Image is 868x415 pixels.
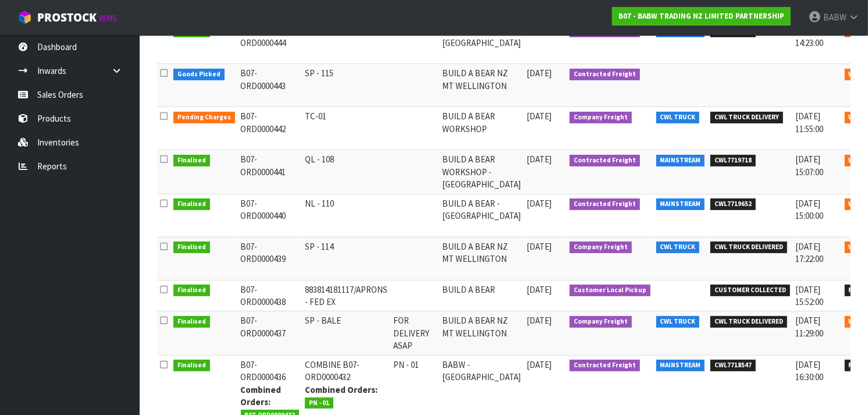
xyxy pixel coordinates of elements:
[796,24,824,48] span: [DATE] 14:23:00
[173,316,210,328] span: Finalised
[823,12,846,23] span: BABW
[656,316,700,328] span: CWL TRUCK
[439,107,524,150] td: BUILD A BEAR WORKSHOP
[305,384,378,395] strong: Combined Orders:
[439,311,524,355] td: BUILD A BEAR NZ MT WELLINGTON
[710,198,756,210] span: CWL7719652
[527,241,552,252] span: [DATE]
[390,311,439,355] td: FOR DELIVERY ASAP
[710,155,756,166] span: CWL7719718
[570,198,640,210] span: Contracted Freight
[796,154,824,177] span: [DATE] 15:07:00
[305,398,333,409] span: PN - 01
[173,242,210,253] span: Finalised
[238,150,303,194] td: B07-ORD0000441
[570,112,632,123] span: Company Freight
[173,198,210,210] span: Finalised
[173,155,210,166] span: Finalised
[527,111,552,122] span: [DATE]
[238,237,303,280] td: B07-ORD0000439
[238,21,303,64] td: B07-ORD0000444
[796,198,824,221] span: [DATE] 15:00:00
[570,69,640,80] span: Contracted Freight
[302,280,390,311] td: 883814181117/APRONS - FED EX
[796,359,824,382] span: [DATE] 16:30:00
[570,360,640,371] span: Contracted Freight
[302,21,390,64] td: NL - 111
[439,280,524,311] td: BUILD A BEAR
[656,242,700,253] span: CWL TRUCK
[570,285,650,296] span: Customer Local Pickup
[439,237,524,280] td: BUILD A BEAR NZ MT WELLINGTON
[710,360,756,371] span: CWL7718547
[656,155,705,166] span: MAINSTREAM
[173,285,210,296] span: Finalised
[302,64,390,107] td: SP - 115
[302,237,390,280] td: SP - 114
[796,315,824,338] span: [DATE] 11:29:00
[173,69,225,80] span: Goods Picked
[238,311,303,355] td: B07-ORD0000437
[710,112,783,123] span: CWL TRUCK DELIVERY
[173,112,235,123] span: Pending Charges
[439,150,524,194] td: BUILD A BEAR WORKSHOP - [GEOGRAPHIC_DATA]
[238,280,303,311] td: B07-ORD0000438
[710,242,787,253] span: CWL TRUCK DELIVERED
[99,13,117,24] small: WMS
[527,315,552,326] span: [DATE]
[570,242,632,253] span: Company Freight
[656,198,705,210] span: MAINSTREAM
[173,360,210,371] span: Finalised
[796,284,824,307] span: [DATE] 15:52:00
[656,360,705,371] span: MAINSTREAM
[17,10,32,24] img: cube-alt.png
[37,10,97,25] span: ProStock
[710,316,787,328] span: CWL TRUCK DELIVERED
[570,155,640,166] span: Contracted Freight
[656,112,700,123] span: CWL TRUCK
[241,384,282,407] strong: Combined Orders:
[527,198,552,209] span: [DATE]
[527,154,552,165] span: [DATE]
[527,68,552,79] span: [DATE]
[796,111,824,134] span: [DATE] 11:55:00
[710,285,790,296] span: CUSTOMER COLLECTED
[796,241,824,264] span: [DATE] 17:22:00
[439,21,524,64] td: BUILD A BEAR - [GEOGRAPHIC_DATA]
[439,64,524,107] td: BUILD A BEAR NZ MT WELLINGTON
[570,316,632,328] span: Company Freight
[302,107,390,150] td: TC-01
[302,311,390,355] td: SP - BALE
[527,359,552,370] span: [DATE]
[238,194,303,237] td: B07-ORD0000440
[527,284,552,295] span: [DATE]
[439,194,524,237] td: BUILD A BEAR - [GEOGRAPHIC_DATA]
[302,194,390,237] td: NL - 110
[302,150,390,194] td: QL - 108
[238,64,303,107] td: B07-ORD0000443
[618,11,784,21] strong: B07 - BABW TRADING NZ LIMITED PARTNERSHIP
[238,107,303,150] td: B07-ORD0000442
